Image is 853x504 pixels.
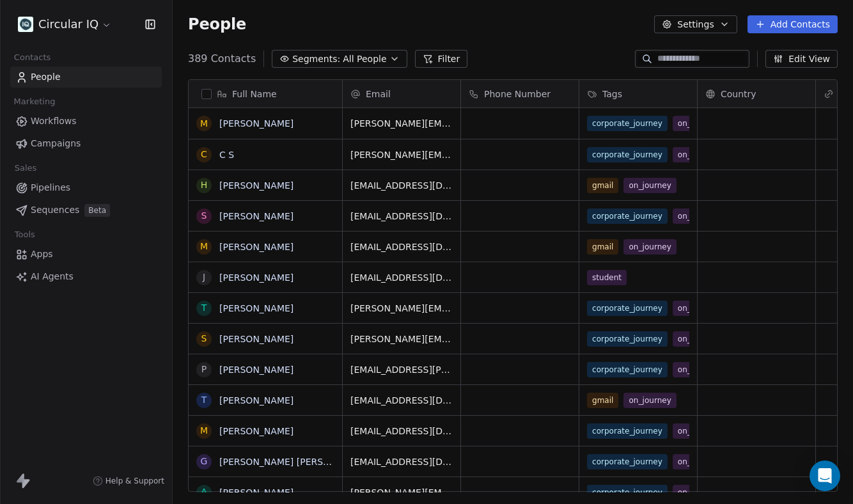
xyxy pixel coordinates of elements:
span: Country [721,88,756,100]
span: corporate_journey [587,362,668,377]
span: [PERSON_NAME][EMAIL_ADDRESS][PERSON_NAME][DOMAIN_NAME] [350,302,453,315]
a: [PERSON_NAME] [219,303,293,313]
span: corporate_journey [587,331,668,347]
span: Full Name [232,88,277,100]
a: Pipelines [10,177,162,198]
a: [PERSON_NAME] [219,242,293,252]
span: 389 Contacts [188,51,256,67]
a: [PERSON_NAME] [219,426,293,436]
span: Segments: [292,52,340,66]
div: J [203,271,205,284]
a: [PERSON_NAME] [219,180,293,191]
span: Tags [602,88,622,100]
div: Open Intercom Messenger [810,461,840,491]
span: corporate_journey [587,116,668,131]
span: [EMAIL_ADDRESS][DOMAIN_NAME] [350,240,453,253]
button: Edit View [765,50,838,68]
div: Tags [579,80,697,107]
span: gmail [587,393,618,408]
span: [EMAIL_ADDRESS][DOMAIN_NAME] [350,210,453,223]
a: [PERSON_NAME] [219,272,293,283]
span: Phone Number [484,88,551,100]
span: Sales [9,159,42,178]
div: Phone Number [461,80,579,107]
a: [PERSON_NAME] [219,395,293,406]
a: [PERSON_NAME] [219,487,293,498]
div: T [201,301,207,315]
span: Pipelines [31,181,70,194]
span: on_journey [673,331,725,347]
a: [PERSON_NAME] [219,334,293,344]
span: Contacts [8,48,56,67]
span: [EMAIL_ADDRESS][DOMAIN_NAME] [350,425,453,437]
span: on_journey [673,116,725,131]
span: Marketing [8,92,61,111]
span: on_journey [623,239,676,255]
button: Add Contacts [747,15,838,33]
span: on_journey [673,362,725,377]
div: Country [698,80,815,107]
div: S [201,209,207,223]
span: People [188,15,246,34]
div: C [201,148,207,161]
span: Circular IQ [38,16,98,33]
div: G [201,455,208,468]
span: on_journey [673,485,725,500]
span: [PERSON_NAME][EMAIL_ADDRESS][DOMAIN_NAME] [350,486,453,499]
a: Campaigns [10,133,162,154]
span: [EMAIL_ADDRESS][DOMAIN_NAME] [350,179,453,192]
span: Tools [9,225,40,244]
span: Sequences [31,203,79,217]
a: Workflows [10,111,162,132]
span: [EMAIL_ADDRESS][DOMAIN_NAME] [350,394,453,407]
span: on_journey [673,147,725,162]
span: [PERSON_NAME][EMAIL_ADDRESS][DOMAIN_NAME] [350,117,453,130]
span: Beta [84,204,110,217]
span: gmail [587,178,618,193]
div: P [201,363,207,376]
span: corporate_journey [587,454,668,469]
span: corporate_journey [587,147,668,162]
div: Full Name [189,80,342,107]
a: Apps [10,244,162,265]
div: M [200,117,208,130]
span: [EMAIL_ADDRESS][DOMAIN_NAME] [350,455,453,468]
span: on_journey [623,393,676,408]
a: [PERSON_NAME] [219,365,293,375]
div: T [201,393,207,407]
span: corporate_journey [587,301,668,316]
span: All People [343,52,386,66]
span: on_journey [673,209,725,224]
span: [PERSON_NAME][EMAIL_ADDRESS][DOMAIN_NAME] [350,148,453,161]
span: Workflows [31,114,77,128]
span: student [587,270,627,285]
div: M [200,424,208,437]
a: SequencesBeta [10,200,162,221]
span: on_journey [673,301,725,316]
a: People [10,67,162,88]
div: Email [343,80,460,107]
span: People [31,70,61,84]
span: on_journey [673,423,725,439]
span: Apps [31,248,53,261]
span: [EMAIL_ADDRESS][PERSON_NAME][DOMAIN_NAME] [350,363,453,376]
button: Circular IQ [15,13,114,35]
span: on_journey [673,454,725,469]
div: H [201,178,208,192]
a: [PERSON_NAME] [219,211,293,221]
button: Settings [654,15,737,33]
div: M [200,240,208,253]
span: corporate_journey [587,423,668,439]
div: S [201,332,207,345]
span: corporate_journey [587,209,668,224]
button: Filter [415,50,468,68]
span: Email [366,88,391,100]
span: Help & Support [106,476,164,486]
a: [PERSON_NAME] [219,118,293,129]
span: corporate_journey [587,485,668,500]
div: grid [189,108,343,492]
span: AI Agents [31,270,74,283]
span: Campaigns [31,137,81,150]
span: [EMAIL_ADDRESS][DOMAIN_NAME] [350,271,453,284]
div: A [201,485,207,499]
